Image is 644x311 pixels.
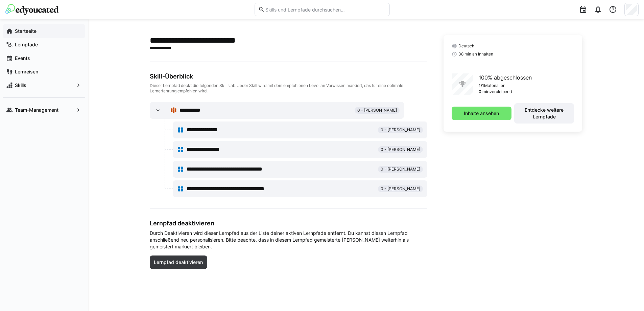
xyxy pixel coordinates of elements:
[150,83,427,94] div: Dieser Lernpfad deckt die folgenden Skills ab. Jeder Skill wird mit dem empfohlenen Level an Vorw...
[458,43,474,49] span: Deutsch
[479,73,532,82] p: 100% abgeschlossen
[490,89,512,94] p: verbleibend
[150,73,427,80] div: Skill-Überblick
[150,256,208,269] button: Lernpfad deaktivieren
[357,108,397,113] span: 0 - [PERSON_NAME]
[381,166,420,172] span: 0 - [PERSON_NAME]
[518,107,571,120] span: Entdecke weitere Lernpfade
[381,147,420,152] span: 0 - [PERSON_NAME]
[153,259,204,266] span: Lernpfad deaktivieren
[150,230,427,250] span: Durch Deaktivieren wird dieser Lernpfad aus der Liste deiner aktiven Lernpfade entfernt. Du kanns...
[479,83,484,88] p: 1/1
[484,83,505,88] p: Materialien
[381,186,420,192] span: 0 - [PERSON_NAME]
[463,110,500,117] span: Inhalte ansehen
[479,89,490,94] p: 0 min
[452,107,511,120] button: Inhalte ansehen
[381,127,420,133] span: 0 - [PERSON_NAME]
[150,219,427,227] h3: Lernpfad deaktivieren
[265,6,386,13] input: Skills und Lernpfade durchsuchen…
[458,51,493,57] span: 38 min an Inhalten
[514,103,574,124] button: Entdecke weitere Lernpfade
